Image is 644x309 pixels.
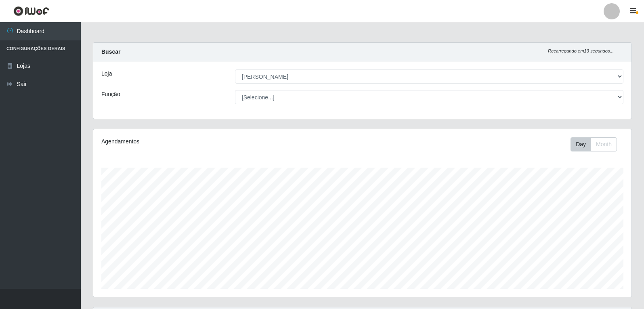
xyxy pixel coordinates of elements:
img: CoreUI Logo [13,6,49,16]
button: Day [571,137,591,151]
div: Agendamentos [101,137,312,146]
label: Função [101,90,120,99]
i: Recarregando em 13 segundos... [548,48,614,53]
div: First group [571,137,617,151]
label: Loja [101,69,112,78]
div: Toolbar with button groups [571,137,623,151]
strong: Buscar [101,48,120,55]
button: Month [591,137,617,151]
